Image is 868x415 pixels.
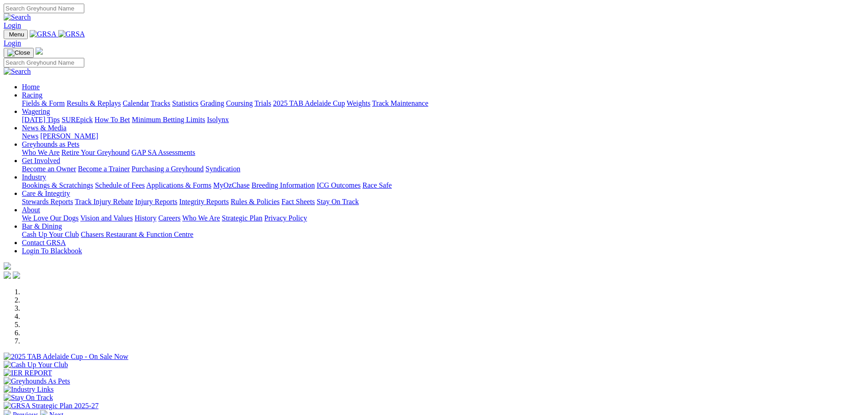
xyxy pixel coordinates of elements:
a: Stay On Track [317,198,359,205]
a: Login [4,39,21,47]
a: 2025 TAB Adelaide Cup [273,99,345,107]
a: Care & Integrity [22,190,70,197]
img: Industry Links [4,385,54,394]
a: Calendar [123,99,149,107]
img: Greyhounds As Pets [4,377,70,385]
a: Who We Are [182,214,220,222]
a: Bookings & Scratchings [22,181,93,189]
a: Home [22,83,40,91]
a: Get Involved [22,157,60,164]
a: [DATE] Tips [22,116,60,123]
a: Careers [158,214,180,222]
a: Who We Are [22,149,60,156]
div: Wagering [22,116,864,124]
a: History [134,214,156,222]
a: Weights [347,99,370,107]
div: Industry [22,181,864,190]
a: Schedule of Fees [95,181,144,189]
img: Stay On Track [4,394,53,402]
a: Results & Replays [67,99,121,107]
a: Grading [200,99,224,107]
a: News [22,132,38,140]
img: Close [7,49,30,56]
img: facebook.svg [4,272,11,279]
a: Racing [22,91,42,99]
a: Bar & Dining [22,222,62,230]
a: [PERSON_NAME] [40,132,98,140]
a: Isolynx [207,116,229,123]
a: News & Media [22,124,67,132]
a: Retire Your Greyhound [62,149,130,156]
a: Coursing [226,99,253,107]
a: Minimum Betting Limits [132,116,205,123]
img: IER REPORT [4,369,52,377]
a: Contact GRSA [22,239,66,246]
img: GRSA Strategic Plan 2025-27 [4,402,98,410]
img: twitter.svg [13,272,20,279]
a: Wagering [22,108,50,115]
a: Privacy Policy [264,214,307,222]
img: GRSA [30,30,56,38]
a: ICG Outcomes [317,181,360,189]
a: Applications & Forms [146,181,211,189]
img: 2025 TAB Adelaide Cup - On Sale Now [4,353,128,361]
a: Strategic Plan [222,214,262,222]
div: Get Involved [22,165,864,173]
a: Login To Blackbook [22,247,82,255]
img: Cash Up Your Club [4,361,68,369]
a: Injury Reports [135,198,177,205]
input: Search [4,58,84,67]
a: GAP SA Assessments [132,149,195,156]
a: About [22,206,40,214]
button: Toggle navigation [4,48,34,58]
a: Vision and Values [80,214,133,222]
a: How To Bet [95,116,130,123]
a: Stewards Reports [22,198,73,205]
a: Fact Sheets [282,198,315,205]
a: Track Injury Rebate [75,198,133,205]
div: About [22,214,864,222]
a: Become a Trainer [78,165,130,173]
a: Tracks [151,99,170,107]
a: Trials [254,99,271,107]
a: Integrity Reports [179,198,229,205]
div: Greyhounds as Pets [22,149,864,157]
a: MyOzChase [213,181,250,189]
a: Industry [22,173,46,181]
a: Fields & Form [22,99,65,107]
a: Greyhounds as Pets [22,140,79,148]
img: logo-grsa-white.png [4,262,11,270]
a: Cash Up Your Club [22,231,79,238]
div: News & Media [22,132,864,140]
a: Chasers Restaurant & Function Centre [81,231,193,238]
img: Search [4,13,31,21]
a: Login [4,21,21,29]
a: Rules & Policies [231,198,280,205]
a: Syndication [205,165,240,173]
div: Racing [22,99,864,108]
a: Breeding Information [252,181,315,189]
img: GRSA [58,30,85,38]
a: Statistics [172,99,199,107]
div: Care & Integrity [22,198,864,206]
img: logo-grsa-white.png [36,47,43,55]
input: Search [4,4,84,13]
img: Search [4,67,31,76]
a: Become an Owner [22,165,76,173]
button: Toggle navigation [4,30,28,39]
a: Track Maintenance [372,99,428,107]
span: Menu [9,31,24,38]
a: We Love Our Dogs [22,214,78,222]
a: SUREpick [62,116,92,123]
a: Race Safe [362,181,391,189]
a: Purchasing a Greyhound [132,165,204,173]
div: Bar & Dining [22,231,864,239]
